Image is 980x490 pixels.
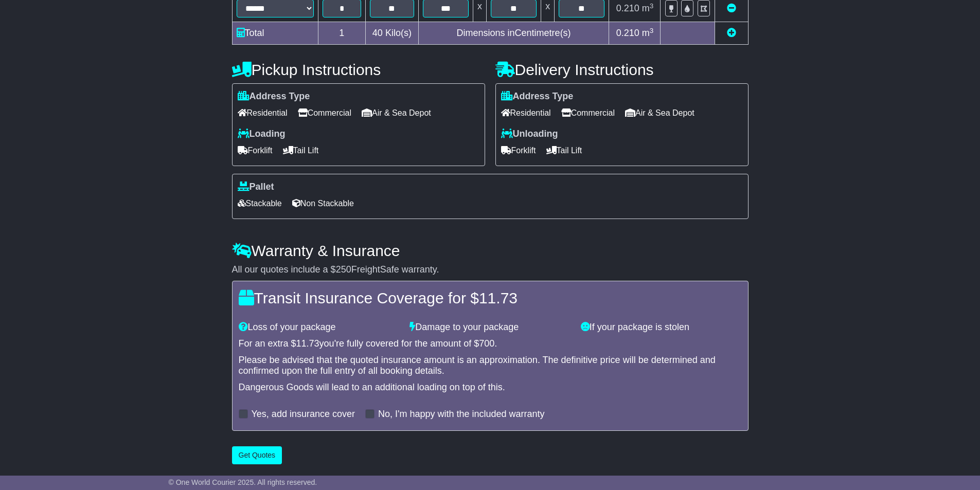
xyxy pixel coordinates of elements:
[576,322,747,333] div: If your package is stolen
[292,195,354,211] span: Non Stackable
[727,3,736,13] a: Remove this item
[495,61,749,78] h4: Delivery Instructions
[561,105,615,121] span: Commercial
[234,322,405,333] div: Loss of your package
[238,142,273,158] span: Forklift
[238,91,310,102] label: Address Type
[378,409,545,420] label: No, I'm happy with the included warranty
[372,28,383,38] span: 40
[232,242,749,259] h4: Warranty & Insurance
[642,28,654,38] span: m
[298,105,351,121] span: Commercial
[252,409,355,420] label: Yes, add insurance cover
[501,142,536,158] span: Forklift
[318,22,366,45] td: 1
[501,91,574,102] label: Address Type
[625,105,694,121] span: Air & Sea Depot
[479,338,494,349] span: 700
[650,2,654,10] sup: 3
[479,289,518,306] span: 11.73
[404,322,576,333] div: Damage to your package
[642,3,654,13] span: m
[366,22,419,45] td: Kilo(s)
[362,105,431,121] span: Air & Sea Depot
[501,105,551,121] span: Residential
[238,195,282,211] span: Stackable
[232,264,749,276] div: All our quotes include a $ FreightSafe warranty.
[650,27,654,34] sup: 3
[296,338,319,349] span: 11.73
[232,22,318,45] td: Total
[616,3,639,13] span: 0.210
[239,382,742,393] div: Dangerous Goods will lead to an additional loading on top of this.
[616,28,639,38] span: 0.210
[232,61,485,78] h4: Pickup Instructions
[727,28,736,38] a: Add new item
[501,129,558,140] label: Unloading
[546,142,582,158] span: Tail Lift
[169,478,317,486] span: © One World Courier 2025. All rights reserved.
[336,264,351,275] span: 250
[239,338,742,350] div: For an extra $ you're fully covered for the amount of $ .
[238,129,286,140] label: Loading
[238,182,274,193] label: Pallet
[238,105,288,121] span: Residential
[418,22,609,45] td: Dimensions in Centimetre(s)
[239,289,742,306] h4: Transit Insurance Coverage for $
[283,142,319,158] span: Tail Lift
[239,355,742,377] div: Please be advised that the quoted insurance amount is an approximation. The definitive price will...
[232,446,282,464] button: Get Quotes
